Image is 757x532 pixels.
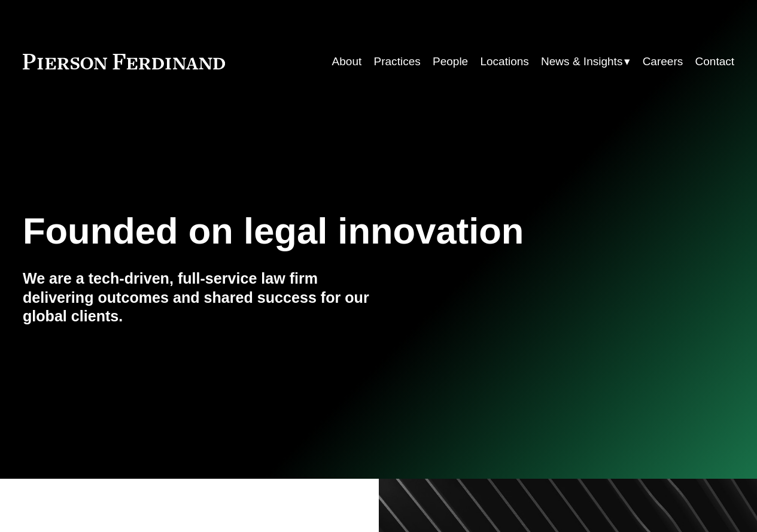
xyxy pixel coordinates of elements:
[332,50,362,73] a: About
[541,51,622,72] span: News & Insights
[23,269,379,327] h4: We are a tech-driven, full-service law firm delivering outcomes and shared success for our global...
[433,50,468,73] a: People
[23,210,616,252] h1: Founded on legal innovation
[643,50,683,73] a: Careers
[695,50,735,73] a: Contact
[541,50,630,73] a: folder dropdown
[480,50,528,73] a: Locations
[374,50,421,73] a: Practices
